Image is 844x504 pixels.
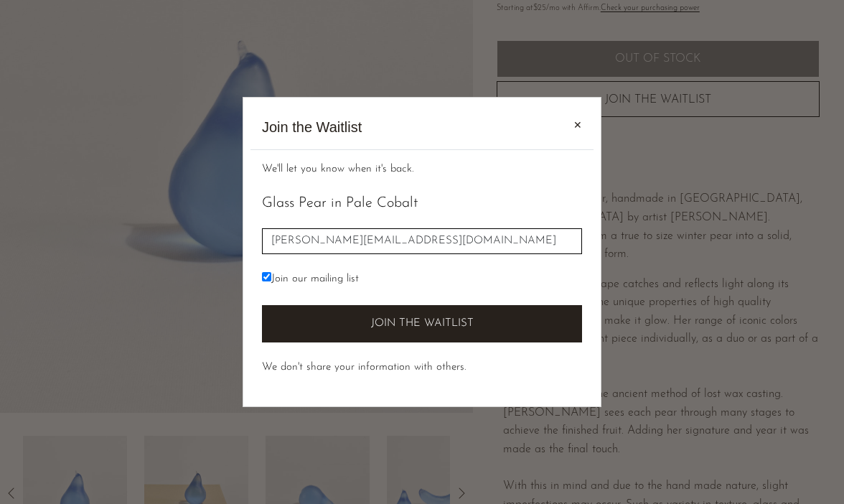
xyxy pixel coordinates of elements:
input: Email [262,228,582,255]
button: Join the Waitlist [262,305,582,343]
p: We'll let you know when it's back. [262,162,582,178]
input: Join our mailing list [262,272,271,281]
label: Join our mailing list [262,271,359,288]
span: Close Dialog [573,118,582,133]
p: We don't share your information with others. [262,360,582,376]
h4: Glass Pear in Pale Cobalt [262,195,582,211]
h5: Join the Waitlist [262,116,362,138]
